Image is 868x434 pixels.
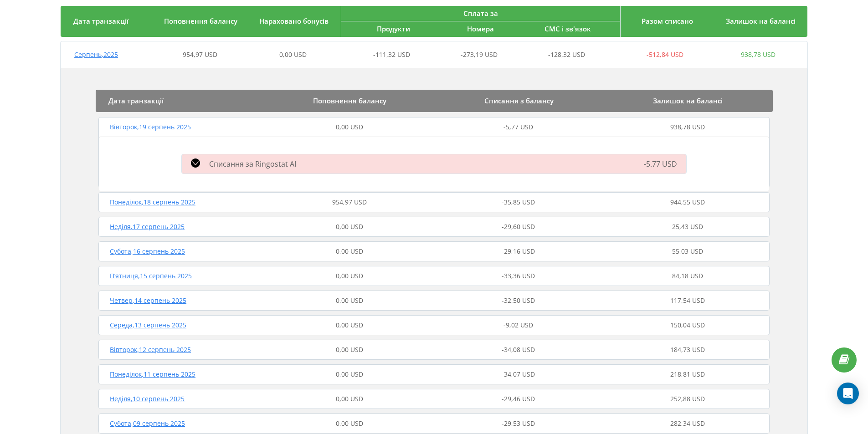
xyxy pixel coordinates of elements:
[110,345,191,354] span: Вівторок , 12 серпень 2025
[313,96,386,105] span: Поповнення балансу
[336,370,363,378] span: 0,00 USD
[548,50,585,59] span: -128,32 USD
[110,271,192,280] span: П’ятниця , 15 серпень 2025
[209,159,296,169] span: Списання за Ringostat AI
[373,50,410,59] span: -111,32 USD
[503,321,533,329] span: -9,02 USD
[108,96,164,105] span: Дата транзакції
[642,16,693,26] span: Разом списано
[670,321,705,329] span: 150,04 USD
[670,370,705,378] span: 218,81 USD
[279,50,307,59] span: 0,00 USD
[670,419,705,428] span: 282,34 USD
[336,419,363,428] span: 0,00 USD
[74,50,118,59] span: Серпень , 2025
[110,394,185,403] span: Неділя , 10 серпень 2025
[259,16,329,26] span: Нараховано бонусів
[110,296,186,305] span: Четвер , 14 серпень 2025
[336,247,363,255] span: 0,00 USD
[332,198,367,206] span: 954,97 USD
[502,271,535,280] span: -33,36 USD
[110,247,185,255] span: Субота , 16 серпень 2025
[503,123,533,131] span: -5,77 USD
[647,50,683,59] span: -512,84 USD
[463,9,498,18] span: Сплата за
[467,24,494,33] span: Номера
[502,198,535,206] span: -35,85 USD
[336,321,363,329] span: 0,00 USD
[726,16,796,26] span: Залишок на балансі
[377,24,410,33] span: Продукти
[502,345,535,354] span: -34,08 USD
[336,222,363,231] span: 0,00 USD
[544,24,591,33] span: СМС і зв'язок
[741,50,776,59] span: 938,78 USD
[336,345,363,354] span: 0,00 USD
[670,198,705,206] span: 944,55 USD
[336,296,363,305] span: 0,00 USD
[110,222,185,231] span: Неділя , 17 серпень 2025
[672,222,703,231] span: 25,43 USD
[110,419,185,428] span: Субота , 09 серпень 2025
[110,321,186,329] span: Середа , 13 серпень 2025
[670,123,705,131] span: 938,78 USD
[502,370,535,378] span: -34,07 USD
[502,394,535,403] span: -29,46 USD
[672,247,703,255] span: 55,03 USD
[502,419,535,428] span: -29,53 USD
[336,123,363,131] span: 0,00 USD
[73,16,128,26] span: Дата транзакції
[110,123,191,131] span: Вівторок , 19 серпень 2025
[484,96,554,105] span: Списання з балансу
[670,345,705,354] span: 184,73 USD
[461,50,498,59] span: -273,19 USD
[110,198,195,206] span: Понеділок , 18 серпень 2025
[653,96,723,105] span: Залишок на балансі
[336,394,363,403] span: 0,00 USD
[183,50,217,59] span: 954,97 USD
[502,222,535,231] span: -29,60 USD
[502,247,535,255] span: -29,16 USD
[336,271,363,280] span: 0,00 USD
[110,370,195,378] span: Понеділок , 11 серпень 2025
[837,383,859,404] div: Open Intercom Messenger
[670,296,705,305] span: 117,54 USD
[164,16,237,26] span: Поповнення балансу
[670,394,705,403] span: 252,88 USD
[644,159,677,169] span: -5.77 USD
[672,271,703,280] span: 84,18 USD
[502,296,535,305] span: -32,50 USD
